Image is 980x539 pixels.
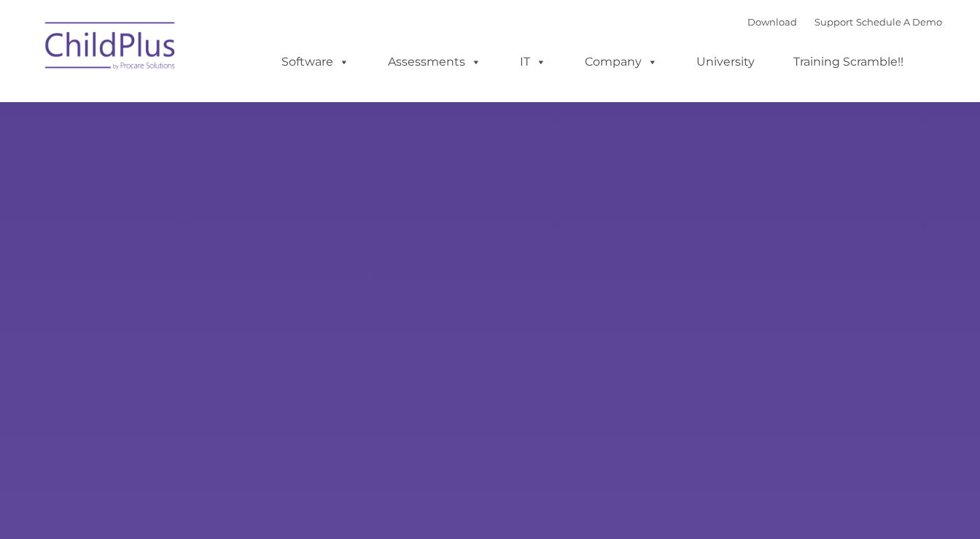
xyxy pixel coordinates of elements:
a: Training Scramble!! [779,47,918,77]
a: Support [814,16,853,28]
img: ChildPlus by Procare Solutions [38,12,184,85]
a: Company [570,47,672,77]
a: IT [505,47,561,77]
a: Software [267,47,364,77]
font: | [747,16,942,28]
a: University [682,47,769,77]
a: Assessments [373,47,496,77]
a: Download [747,16,797,28]
a: Schedule A Demo [856,16,942,28]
